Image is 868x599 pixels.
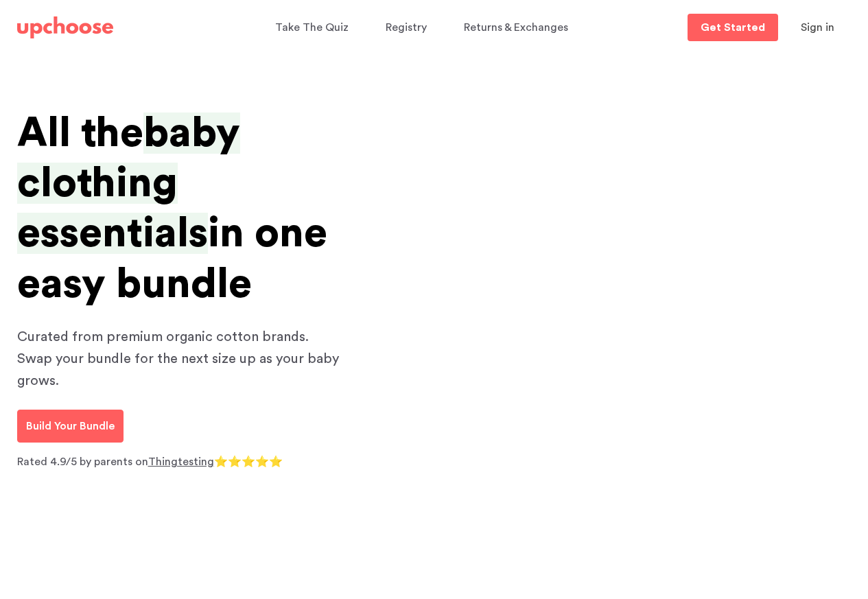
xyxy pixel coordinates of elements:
[801,22,834,33] span: Sign in
[688,14,778,41] a: Get Started
[17,113,240,254] span: baby clothing essentials
[386,14,431,41] a: Registry
[17,14,113,42] a: UpChoose
[17,213,327,304] span: in one easy bundle
[464,14,572,41] a: Returns & Exchanges
[148,456,214,467] a: Thingtesting
[275,22,349,33] span: Take The Quiz
[214,456,283,467] span: ⭐⭐⭐⭐⭐
[17,16,113,38] img: UpChoose
[26,418,115,434] p: Build Your Bundle
[17,326,347,392] p: Curated from premium organic cotton brands. Swap your bundle for the next size up as your baby gr...
[386,22,427,33] span: Registry
[17,410,124,443] a: Build Your Bundle
[784,14,852,41] button: Sign in
[17,456,148,467] span: Rated 4.9/5 by parents on
[17,113,143,154] span: All the
[701,22,765,33] p: Get Started
[275,14,353,41] a: Take The Quiz
[464,22,568,33] span: Returns & Exchanges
